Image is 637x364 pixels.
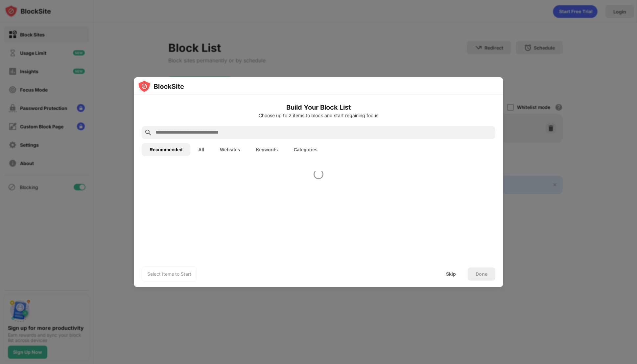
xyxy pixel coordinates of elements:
div: Done [476,271,487,277]
div: Select Items to Start [147,271,191,277]
button: Categories [286,143,325,156]
img: search.svg [144,129,152,137]
button: Keywords [248,143,286,156]
h6: Build Your Block List [142,102,495,112]
button: All [190,143,212,156]
div: Skip [446,271,456,277]
button: Recommended [142,143,190,156]
img: logo-blocksite.svg [138,80,184,93]
div: Choose up to 2 items to block and start regaining focus [142,113,495,118]
button: Websites [212,143,248,156]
